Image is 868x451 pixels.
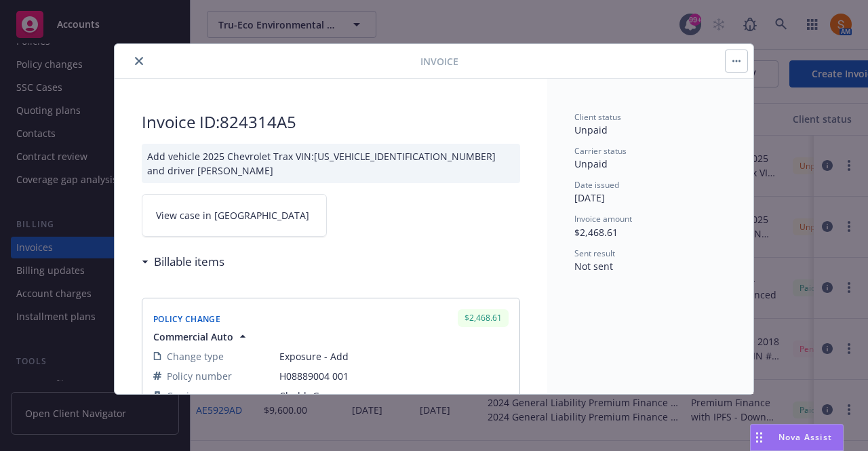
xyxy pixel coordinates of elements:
[279,369,509,383] span: H08889004 001
[167,389,199,403] span: Carrier
[574,226,618,239] span: $2,468.61
[142,111,520,133] h2: Invoice ID: 824314A5
[279,349,509,364] span: Exposure - Add
[778,431,832,443] span: Nova Assist
[142,194,327,237] a: View case in [GEOGRAPHIC_DATA]
[142,253,224,271] div: Billable items
[153,330,250,344] button: Commercial Auto
[458,309,509,326] div: $2,468.61
[153,313,220,325] span: Policy Change
[574,191,605,204] span: [DATE]
[574,260,613,273] span: Not sent
[574,179,619,191] span: Date issued
[142,144,520,183] div: Add vehicle 2025 Chevrolet Trax VIN:[US_VEHICLE_IDENTIFICATION_NUMBER] and driver [PERSON_NAME]
[167,349,224,364] span: Change type
[131,53,147,69] button: close
[574,111,621,123] span: Client status
[154,253,224,271] h3: Billable items
[574,248,615,259] span: Sent result
[420,54,458,68] span: Invoice
[574,213,632,224] span: Invoice amount
[574,123,608,136] span: Unpaid
[167,369,232,383] span: Policy number
[279,389,509,403] span: Chubb Group
[751,425,768,450] div: Drag to move
[574,157,608,170] span: Unpaid
[750,424,844,451] button: Nova Assist
[574,145,627,157] span: Carrier status
[153,330,233,344] span: Commercial Auto
[156,208,309,222] span: View case in [GEOGRAPHIC_DATA]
